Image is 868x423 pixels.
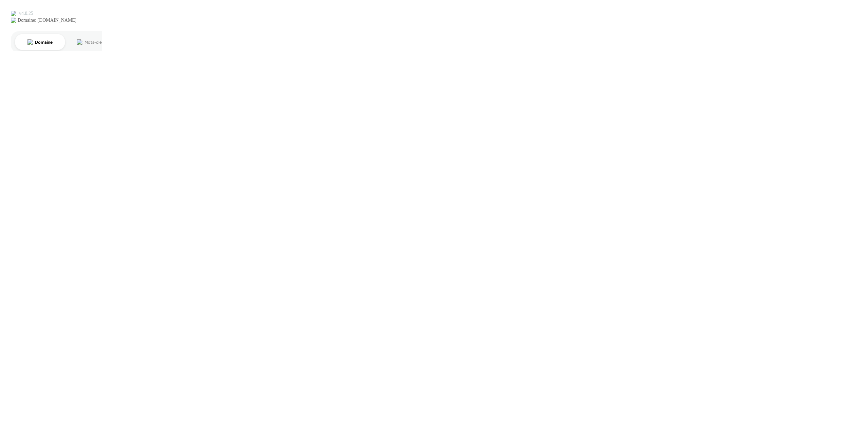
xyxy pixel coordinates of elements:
div: v 4.0.25 [19,11,33,16]
img: logo_orange.svg [11,11,16,16]
img: tab_keywords_by_traffic_grey.svg [77,39,82,45]
div: Domaine: [DOMAIN_NAME] [18,18,77,23]
img: tab_domain_overview_orange.svg [27,39,33,45]
div: Mots-clés [84,40,104,44]
img: website_grey.svg [11,18,16,23]
div: Domaine [35,40,52,44]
